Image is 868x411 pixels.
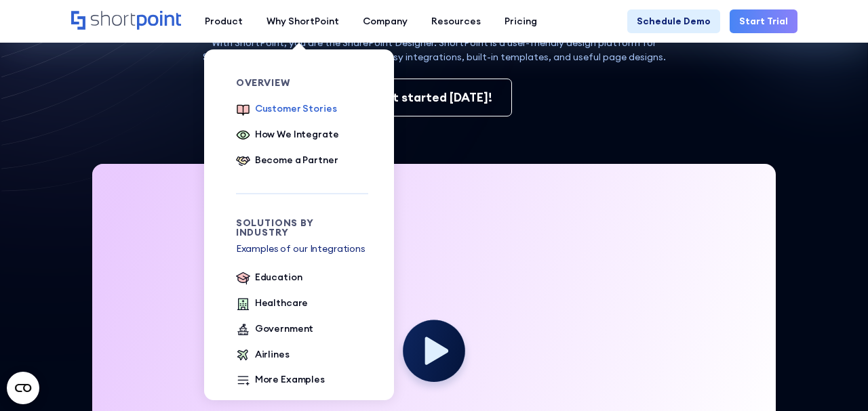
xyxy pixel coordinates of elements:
a: Start Trial [730,9,797,33]
a: Customer Stories [236,102,337,118]
a: Pricing [493,9,549,33]
div: Why ShortPoint [267,14,339,28]
div: Education [255,270,302,284]
a: Become a Partner [236,153,338,169]
div: Become a Partner [255,153,338,167]
iframe: Chat Widget [800,346,868,411]
p: With ShortPoint, you are the SharePoint Designer. ShortPoint is a user-friendly design platform f... [194,36,675,64]
a: Schedule Demo [627,9,720,33]
div: Solutions by Industry [236,218,368,237]
div: Resources [431,14,481,28]
div: How We Integrate [255,127,339,142]
div: Pricing [505,14,537,28]
div: Overview [236,78,368,87]
div: Government [255,322,314,336]
div: Product [205,14,243,28]
a: Get started [DATE]! [356,79,512,116]
div: Get started [DATE]! [376,89,492,106]
div: Airlines [255,347,290,362]
a: Airlines [236,347,290,364]
a: Education [236,270,302,286]
p: Examples of our Integrations [236,242,368,256]
a: Healthcare [236,296,309,312]
a: How We Integrate [236,127,339,144]
a: Government [236,322,314,338]
div: Healthcare [255,296,309,310]
div: Customer Stories [255,102,337,116]
a: More Examples [236,372,325,389]
a: Home [71,11,182,31]
a: Resources [420,9,493,33]
a: Why ShortPoint [255,9,351,33]
a: Company [351,9,420,33]
div: Company [363,14,408,28]
div: More Examples [255,372,325,387]
a: Product [193,9,255,33]
button: Open CMP widget [7,372,39,404]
